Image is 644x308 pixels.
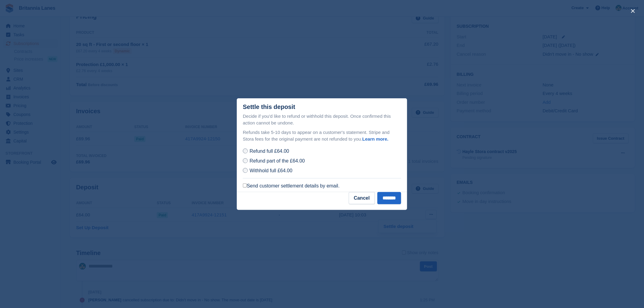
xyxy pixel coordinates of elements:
span: Refund part of the £64.00 [250,158,305,163]
div: Settle this deposit [243,103,295,110]
label: Send customer settlement details by email. [243,183,340,189]
input: Send customer settlement details by email. [243,184,247,187]
input: Refund full £64.00 [243,149,248,153]
button: close [628,6,638,16]
span: Refund full £64.00 [250,149,289,154]
span: Withhold full £64.00 [250,168,292,173]
p: Refunds take 5-10 days to appear on a customer's statement. Stripe and Stora fees for the origina... [243,129,401,143]
p: Decide if you'd like to refund or withhold this deposit. Once confirmed this action cannot be und... [243,113,401,127]
input: Refund part of the £64.00 [243,158,248,163]
a: Learn more. [362,136,389,142]
input: Withhold full £64.00 [243,168,248,173]
button: Cancel [349,192,375,204]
